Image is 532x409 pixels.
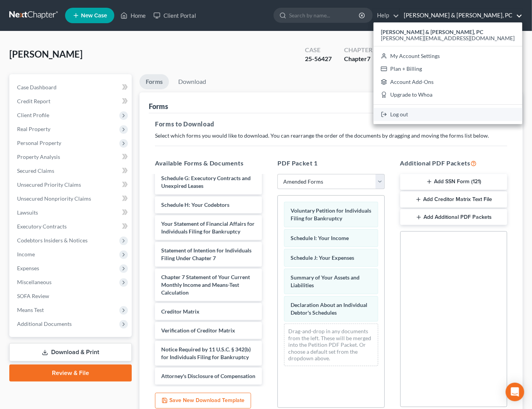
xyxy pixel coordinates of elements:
span: Personal Property [17,140,61,146]
a: Account Add-Ons [374,75,522,89]
span: Expenses [17,265,39,271]
span: Declaration About an Individual Debtor's Schedules [291,302,367,316]
span: Additional Documents [17,320,72,327]
a: Plan + Billing [374,62,522,75]
h5: Forms to Download [155,119,507,129]
a: Review & File [9,365,132,382]
span: Miscellaneous [17,279,52,285]
div: Drag-and-drop in any documents from the left. These will be merged into the Petition PDF Packet. ... [284,324,378,366]
button: Save New Download Template [155,393,251,409]
a: Unsecured Priority Claims [11,178,132,192]
a: Client Portal [150,9,200,22]
a: Unsecured Nonpriority Claims [11,192,132,206]
a: Credit Report [11,94,132,108]
a: Lawsuits [11,206,132,220]
span: [PERSON_NAME][EMAIL_ADDRESS][DOMAIN_NAME] [381,35,515,41]
span: Secured Claims [17,167,54,174]
h5: PDF Packet 1 [277,158,384,168]
button: Add Additional PDF Packets [400,209,507,225]
input: Search by name... [289,8,360,22]
span: Your Statement of Financial Affairs for Individuals Filing for Bankruptcy [161,220,255,235]
span: Case Dashboard [17,84,57,90]
h5: Available Forms & Documents [155,158,262,168]
a: SOFA Review [11,289,132,303]
a: Log out [374,108,522,121]
button: Add Creditor Matrix Text File [400,191,507,208]
span: Schedule J: Your Expenses [291,254,354,261]
span: Unsecured Nonpriority Claims [17,195,91,202]
span: Means Test [17,307,44,313]
h5: Additional PDF Packets [400,158,507,168]
div: [PERSON_NAME] & [PERSON_NAME], PC [374,22,522,124]
a: [PERSON_NAME] & [PERSON_NAME], PC [400,9,522,22]
a: My Account Settings [374,49,522,63]
a: Help [373,9,399,22]
span: Schedule G: Executory Contracts and Unexpired Leases [161,175,251,189]
span: Client Profile [17,112,49,118]
span: Verification of Creditor Matrix [161,327,235,334]
a: Property Analysis [11,150,132,164]
span: Notice Required by 11 U.S.C. § 342(b) for Individuals Filing for Bankruptcy [161,346,251,360]
p: Select which forms you would like to download. You can rearrange the order of the documents by dr... [155,132,507,140]
span: New Case [81,13,107,19]
a: Download [172,74,212,89]
a: Secured Claims [11,164,132,178]
a: Executory Contracts [11,220,132,233]
a: Download & Print [9,343,132,361]
span: Creditor Matrix [161,308,200,315]
span: Chapter 7 Statement of Your Current Monthly Income and Means-Test Calculation [161,274,250,296]
span: Attorney's Disclosure of Compensation [161,373,255,379]
span: Voluntary Petition for Individuals Filing for Bankruptcy [291,207,371,222]
span: Real Property [17,126,50,132]
a: Forms [139,74,169,89]
span: Statement of Intention for Individuals Filing Under Chapter 7 [161,247,251,261]
span: 7 [367,55,370,62]
span: Lawsuits [17,209,38,216]
strong: [PERSON_NAME] & [PERSON_NAME], PC [381,29,483,35]
div: Forms [149,102,168,111]
span: Codebtors Insiders & Notices [17,237,88,244]
a: Home [117,9,150,22]
span: Summary of Your Assets and Liabilities [291,274,360,288]
span: Executory Contracts [17,223,67,230]
div: Case [305,46,332,55]
span: Income [17,251,35,257]
span: Property Analysis [17,153,60,160]
span: SOFA Review [17,293,49,299]
div: Open Intercom Messenger [506,383,524,401]
span: Credit Report [17,98,50,104]
button: Add SSN Form (121) [400,174,507,190]
span: Schedule I: Your Income [291,235,349,241]
span: [PERSON_NAME] [9,48,83,60]
div: Chapter [344,46,372,55]
a: Upgrade to Whoa [374,89,522,102]
div: Chapter [344,55,372,63]
span: Schedule H: Your Codebtors [161,201,229,208]
span: Unsecured Priority Claims [17,181,81,188]
div: 25-56427 [305,55,332,63]
a: Case Dashboard [11,80,132,94]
